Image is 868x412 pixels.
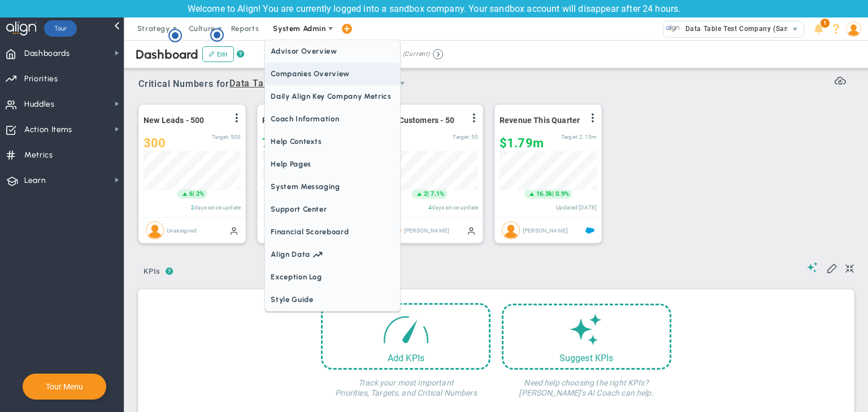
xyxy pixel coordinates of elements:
span: [PERSON_NAME] [523,227,568,233]
span: Priorities [24,67,58,91]
span: Target: [561,134,578,140]
span: Learn [24,169,46,192]
span: Manually Updated [229,226,238,235]
div: Suggest KPIs [504,353,670,363]
span: Advisor Overview [265,40,400,63]
span: Critical Numbers for [138,74,415,95]
span: Unassigned [167,227,197,233]
span: 50 [471,134,478,140]
a: Align Data [265,243,400,266]
span: | [427,190,429,198]
span: 2,154,350 [579,134,597,140]
span: (Current) [403,49,430,59]
span: Financial Scoreboard [265,221,400,243]
span: Reports [225,17,265,40]
span: 2% [196,190,204,198]
span: Target: [453,134,470,140]
span: Dashboards [24,42,70,65]
span: 16.3k [536,190,552,199]
span: Referrals - 100 [262,116,316,125]
li: Help & Frequently Asked Questions (FAQ) [827,17,845,40]
span: Companies Overview [265,63,400,85]
span: Style Guide [265,288,400,311]
span: 500 [231,134,241,140]
span: | [552,190,554,198]
span: Updated [DATE] [556,204,597,211]
span: Huddles [24,93,55,116]
img: 64089.Person.photo [846,21,861,37]
span: 2 [424,190,427,199]
img: Tom Johnson [502,221,520,239]
span: Data Table Test Company (Sandbox) [229,77,393,91]
span: Manually Updated [467,226,476,235]
span: select [393,74,412,93]
span: | [193,190,194,198]
button: Go to next period [433,49,443,59]
span: Exception Log [265,266,400,288]
span: Edit My KPIs [826,262,837,273]
span: Action Items [24,118,72,142]
span: 6 [189,190,193,199]
h4: Need help choosing the right KPIs? [PERSON_NAME]'s AI Coach can help. [502,370,671,398]
li: Announcements [810,17,827,40]
button: Edit [202,46,234,62]
span: 0.9% [555,190,569,198]
span: 4 [428,204,432,211]
span: 75 [262,136,277,150]
span: Coach Information [265,108,400,130]
span: New Leads - 500 [144,116,204,125]
span: Suggestions (AI Feature) [807,262,818,273]
span: Help Contexts [265,130,400,153]
span: Metrics [24,143,53,167]
span: Refresh Data [835,73,846,85]
span: KPIs [138,262,166,280]
span: days since update [194,204,241,211]
span: select [787,21,804,37]
span: Help Pages [265,153,400,176]
div: Add KPIs [323,353,489,363]
span: 7.1% [431,190,444,198]
span: System Messaging [265,176,400,198]
span: Revenue This Quarter [500,116,580,125]
span: Daily Align Key Company Metrics [265,85,400,108]
span: Dashboard [136,47,198,62]
span: 2 [191,204,194,211]
img: 33584.Company.photo [666,21,680,36]
span: Strategy [137,24,170,33]
button: KPIs [138,262,166,282]
span: Support Center [265,198,400,221]
span: days since update [432,204,478,211]
span: Salesforce Enabled<br ></span>Sandbox: Quarterly Revenue [585,226,594,235]
h4: Track your most important Priorities, Targets, and Critical Numbers [321,370,491,398]
span: Target: [212,134,229,140]
span: 300 [144,136,166,150]
span: 1 [821,19,830,28]
span: Data Table Test Company (Sandbox) [680,21,808,36]
span: [PERSON_NAME] [404,227,449,233]
span: System Admin [273,24,325,33]
span: $1,788,357 [500,136,544,150]
span: Culture [189,24,215,33]
button: Tour Menu [42,382,86,392]
img: Unassigned [146,221,164,239]
span: New Customers - 50 [381,116,454,125]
